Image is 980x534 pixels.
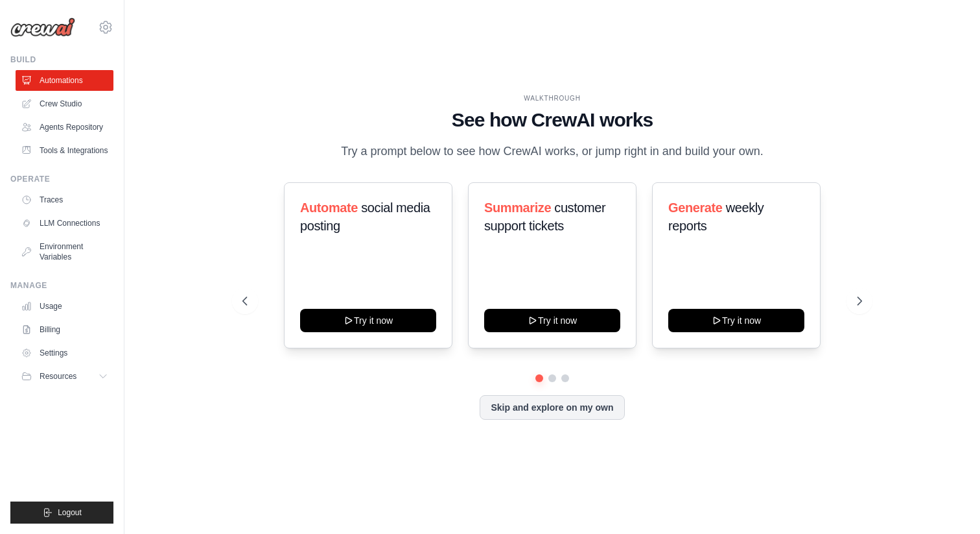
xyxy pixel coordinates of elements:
button: Try it now [668,309,804,332]
span: customer support tickets [484,200,605,233]
span: weekly reports [668,200,764,233]
img: Logo [10,18,75,37]
p: Try a prompt below to see how CrewAI works, or jump right in and build your own. [334,142,770,161]
a: Crew Studio [16,93,113,114]
a: Billing [16,319,113,340]
div: Manage [10,280,113,291]
a: Settings [16,343,113,363]
button: Skip and explore on my own [480,395,624,420]
a: Automations [16,70,113,91]
a: Usage [16,296,113,317]
div: Operate [10,174,113,184]
h1: See how CrewAI works [242,108,863,132]
a: Tools & Integrations [16,140,113,161]
span: Generate [668,200,723,215]
a: Environment Variables [16,236,113,267]
button: Try it now [484,309,620,332]
span: Logout [58,507,82,518]
span: Summarize [484,200,551,215]
span: social media posting [300,200,430,233]
span: Automate [300,200,358,215]
button: Resources [16,366,113,387]
button: Logout [10,502,113,524]
div: Build [10,55,113,65]
button: Try it now [300,309,436,332]
div: WALKTHROUGH [242,93,863,103]
span: Resources [40,371,76,382]
a: LLM Connections [16,213,113,234]
a: Agents Repository [16,117,113,138]
a: Traces [16,189,113,210]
